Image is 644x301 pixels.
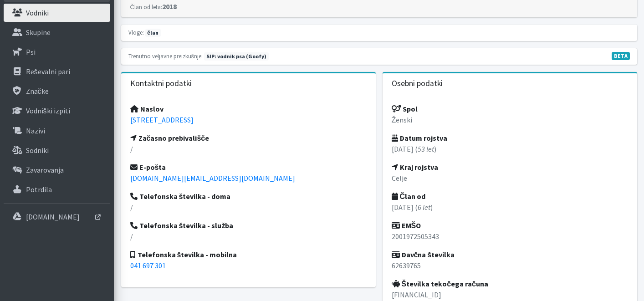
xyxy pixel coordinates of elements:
small: Trenutno veljavne preizkušnje: [128,52,203,60]
p: Zavarovanja [26,165,64,174]
em: 6 let [418,203,430,212]
span: V fazi razvoja [612,52,630,60]
strong: Naslov [130,104,164,113]
a: Sodniki [4,141,110,159]
p: Sodniki [26,146,49,155]
p: Potrdila [26,185,52,194]
a: 041 697 301 [130,261,166,270]
a: Vodniki [4,4,110,22]
strong: E-pošta [130,163,166,172]
p: Nazivi [26,126,45,135]
strong: Član od [392,192,426,201]
a: Potrdila [4,180,110,199]
strong: EMŠO [392,221,421,230]
strong: Začasno prebivališče [130,133,210,143]
a: Skupine [4,23,110,41]
a: [DOMAIN_NAME] [4,208,110,226]
strong: Datum rojstva [392,133,447,143]
p: [DATE] ( ) [392,202,628,213]
em: 53 let [418,144,434,153]
a: Zavarovanja [4,161,110,179]
span: Naslednja preizkušnja: jesen 2025 [204,52,269,61]
p: / [130,202,367,213]
p: Vodniki [26,8,49,17]
a: Nazivi [4,122,110,140]
strong: Telefonska številka - mobilna [130,250,237,259]
small: Član od leta: [130,3,162,10]
strong: Spol [392,104,418,113]
p: / [130,231,367,242]
a: Psi [4,43,110,61]
p: / [130,143,367,154]
p: 2001972505343 [392,231,628,242]
strong: 2018 [130,2,177,11]
p: Značke [26,87,49,96]
a: Reševalni pari [4,62,110,81]
p: Ženski [392,114,628,125]
strong: Kraj rojstva [392,163,438,172]
span: član [145,29,161,37]
p: Vodniški izpiti [26,106,70,115]
a: [DOMAIN_NAME][EMAIL_ADDRESS][DOMAIN_NAME] [130,173,295,183]
p: Celje [392,173,628,184]
p: Skupine [26,28,51,37]
small: Vloge: [128,29,144,36]
strong: Telefonska številka - služba [130,221,234,230]
h3: Osebni podatki [392,79,443,88]
strong: Telefonska številka - doma [130,192,231,201]
p: [DATE] ( ) [392,143,628,154]
a: [STREET_ADDRESS] [130,115,194,124]
p: 62639765 [392,260,628,271]
p: Reševalni pari [26,67,70,76]
strong: Davčna številka [392,250,455,259]
p: Psi [26,47,36,56]
p: [DOMAIN_NAME] [26,212,80,221]
a: Značke [4,82,110,100]
h3: Kontaktni podatki [130,79,192,88]
a: Vodniški izpiti [4,102,110,120]
strong: Številka tekočega računa [392,279,488,288]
